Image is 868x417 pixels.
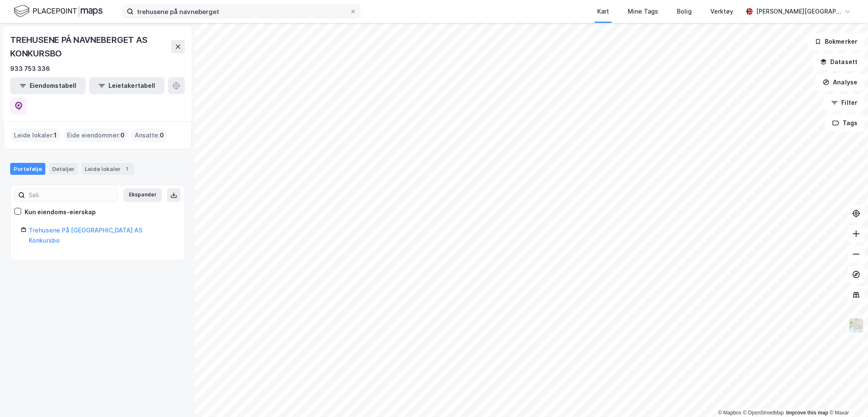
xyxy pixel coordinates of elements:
span: 0 [160,130,164,140]
a: Mapbox [718,410,741,416]
div: Kun eiendoms-eierskap [25,207,96,217]
a: Improve this map [786,410,828,416]
input: Søk [25,189,118,202]
div: 1 [122,165,131,173]
div: Eide eiendommer : [64,129,128,142]
div: 933 753 336 [10,64,50,74]
div: Portefølje [10,163,45,175]
button: Datasett [813,53,865,70]
div: Leide lokaler [81,163,134,175]
button: Leietakertabell [89,77,164,94]
div: Kart [597,6,609,17]
span: 1 [54,130,57,140]
button: Filter [824,94,865,111]
div: Mine Tags [628,6,658,17]
div: Ansatte : [131,129,167,142]
div: TREHUSENE PÅ NAVNEBERGET AS KONKURSBO [10,33,171,60]
div: Verktøy [710,6,733,17]
button: Eiendomstabell [10,77,86,94]
button: Analyse [815,74,865,91]
span: 0 [120,130,125,140]
div: [PERSON_NAME][GEOGRAPHIC_DATA] [756,6,841,17]
button: Tags [825,115,865,132]
div: Kontrollprogram for chat [826,376,868,417]
img: Z [848,317,864,333]
input: Søk på adresse, matrikkel, gårdeiere, leietakere eller personer [134,5,350,18]
iframe: Chat Widget [826,376,868,417]
a: OpenStreetMap [743,410,784,416]
div: Detaljer [49,163,78,175]
a: Trehusene På [GEOGRAPHIC_DATA] AS Konkursbo [29,227,142,244]
div: Bolig [677,6,692,17]
button: Bokmerker [807,33,865,50]
button: Ekspander [123,188,162,202]
img: logo.f888ab2527a4732fd821a326f86c7f29.svg [14,4,103,19]
div: Leide lokaler : [11,129,60,142]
